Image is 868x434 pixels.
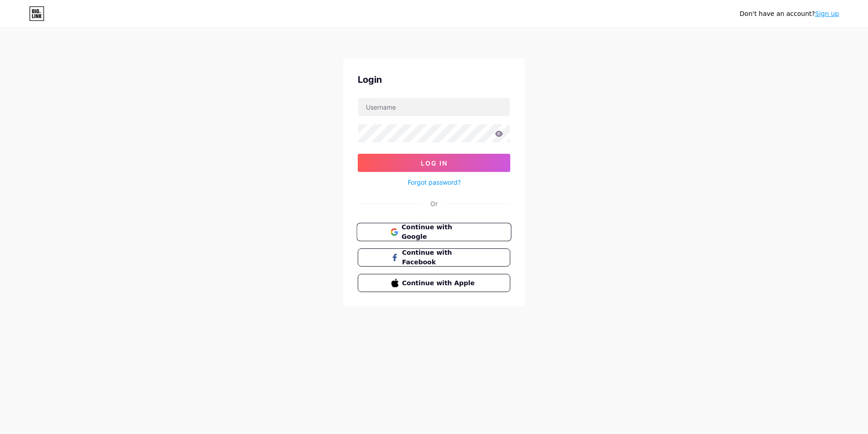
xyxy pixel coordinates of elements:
[358,223,510,241] a: Continue with Google
[421,159,448,167] span: Log In
[402,248,477,267] span: Continue with Facebook
[356,223,511,242] button: Continue with Google
[358,248,510,267] button: Continue with Facebook
[430,199,438,208] div: Or
[815,10,839,17] a: Sign up
[358,154,510,172] button: Log In
[402,278,477,288] span: Continue with Apple
[740,9,839,19] div: Don't have an account?
[401,222,477,242] span: Continue with Google
[358,73,510,86] div: Login
[358,274,510,292] button: Continue with Apple
[408,177,461,187] a: Forgot password?
[358,98,510,116] input: Username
